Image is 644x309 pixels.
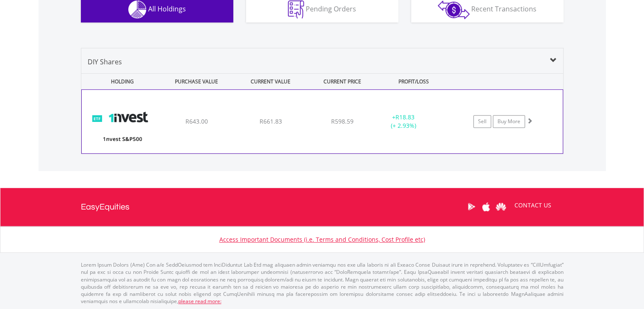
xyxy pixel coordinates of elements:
div: PURCHASE VALUE [160,74,233,89]
span: DIY Shares [88,57,122,66]
div: PROFIT/LOSS [378,74,450,89]
a: Sell [473,115,491,128]
img: pending_instructions-wht.png [288,0,304,19]
img: holdings-wht.png [128,0,146,19]
span: R598.59 [331,117,354,125]
div: HOLDING [82,74,159,89]
span: R643.00 [185,117,207,125]
span: Pending Orders [306,4,356,14]
a: Google Play [464,193,479,220]
div: CURRENT VALUE [235,74,307,89]
a: Buy More [493,115,525,128]
span: Recent Transactions [471,4,536,14]
a: Apple [479,193,494,220]
a: EasyEquities [81,188,130,226]
a: Huawei [494,193,509,220]
span: R661.83 [259,117,282,125]
a: please read more: [178,298,221,305]
img: TFSA.ETF500.png [86,100,159,151]
a: Access Important Documents (i.e. Terms and Conditions, Cost Profile etc) [219,235,425,243]
span: R18.83 [395,113,415,121]
div: + (+ 2.93%) [371,113,435,130]
span: All Holdings [148,4,186,14]
div: CURRENT PRICE [308,74,376,89]
a: CONTACT US [509,193,557,217]
p: Lorem Ipsum Dolors (Ame) Con a/e SeddOeiusmod tem InciDiduntut Lab Etd mag aliquaen admin veniamq... [81,261,564,305]
img: transactions-zar-wht.png [438,0,470,19]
